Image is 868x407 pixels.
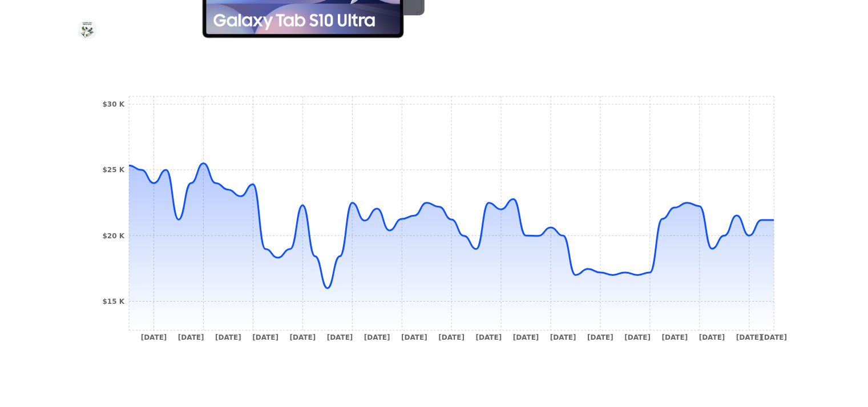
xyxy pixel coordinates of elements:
tspan: [DATE] [252,333,278,341]
tspan: [DATE] [177,333,204,341]
tspan: [DATE] [401,333,427,341]
img: Samsung Galaxy Tab S10 Ultra Gris 12gb 512gb, Spen, [78,21,96,39]
tspan: $15 K [102,298,124,306]
tspan: [DATE] [475,333,502,341]
tspan: [DATE] [140,333,167,341]
tspan: [DATE] [364,333,390,341]
tspan: $20 K [102,231,124,239]
tspan: [DATE] [699,333,725,341]
tspan: [DATE] [761,333,787,341]
tspan: $30 K [102,100,124,108]
tspan: [DATE] [736,333,762,341]
tspan: [DATE] [587,333,613,341]
tspan: [DATE] [326,333,353,341]
tspan: [DATE] [289,333,316,341]
tspan: [DATE] [215,333,241,341]
tspan: [DATE] [512,333,539,341]
tspan: [DATE] [550,333,576,341]
tspan: [DATE] [661,333,688,341]
tspan: [DATE] [624,333,651,341]
tspan: $25 K [102,166,124,174]
tspan: [DATE] [438,333,465,341]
